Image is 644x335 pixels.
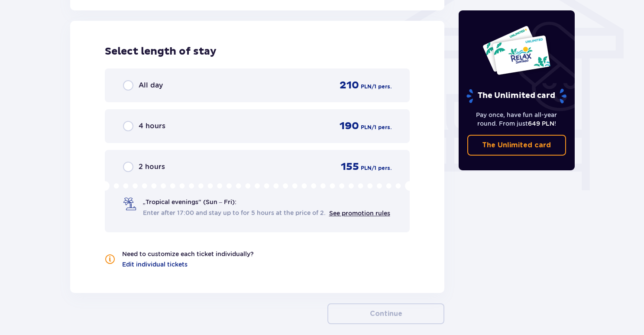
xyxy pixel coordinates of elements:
[143,198,236,206] p: „Tropical evenings" (Sun – Fri):
[122,260,188,269] a: Edit individual tickets
[139,162,165,172] p: 2 hours
[143,208,326,217] span: Enter after 17:00 and stay up to for 5 hours at the price of 2.
[372,83,392,91] p: / 1 pers.
[361,124,372,131] p: PLN
[370,309,402,319] p: Continue
[341,160,359,173] p: 155
[467,111,566,128] p: Pay once, have fun all-year round. From just !
[327,303,444,324] button: Continue
[467,135,566,156] a: The Unlimited card
[139,81,163,90] p: All day
[139,121,165,131] p: 4 hours
[340,79,359,92] p: 210
[482,140,551,150] p: The Unlimited card
[372,164,392,172] p: / 1 pers.
[122,250,254,258] p: Need to customize each ticket individually?
[372,124,392,131] p: / 1 pers.
[340,120,359,133] p: 190
[528,120,554,127] span: 649 PLN
[466,88,567,104] p: The Unlimited card
[329,210,390,217] a: See promotion rules
[361,83,372,91] p: PLN
[105,45,410,58] p: Select length of stay
[361,164,372,172] p: PLN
